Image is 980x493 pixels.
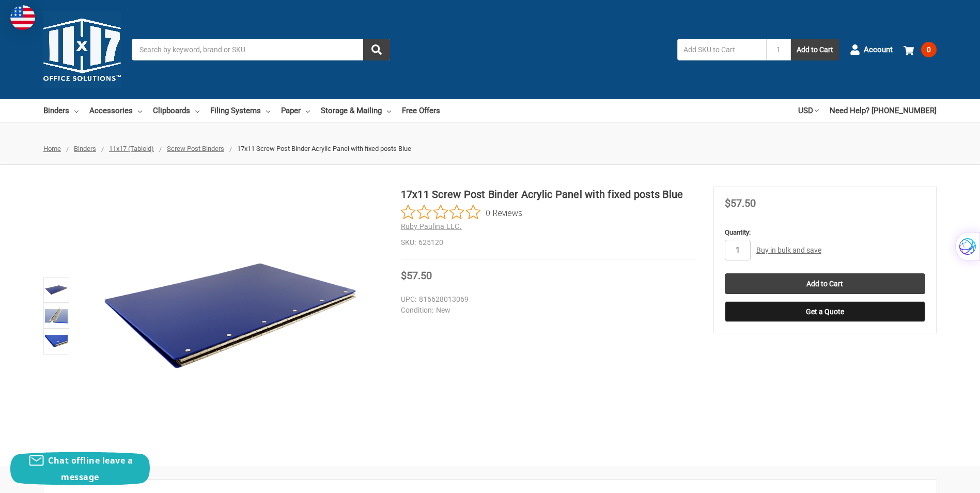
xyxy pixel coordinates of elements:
span: 0 [921,42,937,57]
span: Account [864,44,893,56]
button: Add to Cart [791,39,839,60]
span: 0 Reviews [486,205,522,220]
a: Home [43,145,61,152]
a: Buy in bulk and save [756,246,821,254]
img: 17”x11” Acrylic Screw Post Binders (625110) Black [45,330,68,353]
img: duty and tax information for United States [10,5,35,30]
dd: New [401,305,692,316]
button: Get a Quote [725,301,925,322]
button: Rated 0 out of 5 stars from 0 reviews. Jump to reviews. [401,205,522,220]
a: Binders [43,99,79,122]
a: Free Offers [402,99,440,122]
input: Search by keyword, brand or SKU [132,39,390,60]
dt: Condition: [401,305,433,316]
a: Clipboards [153,99,199,122]
a: Paper [281,99,310,122]
dt: SKU: [401,237,416,248]
a: 0 [904,36,937,63]
span: $57.50 [401,269,432,282]
img: 17x11 Screw Post Binder Acrylic Panel with fixed posts Blue [101,187,360,445]
img: 17x11 Screw Post Binder Acrylic Panel with fixed posts Blue [45,304,68,327]
h1: 17x11 Screw Post Binder Acrylic Panel with fixed posts Blue [401,187,696,202]
a: Filing Systems [210,99,270,122]
a: Accessories [89,99,142,122]
img: 17x11 Screw Post Binder Acrylic Panel with fixed posts Blue [45,279,68,301]
img: 11x17.com [43,11,121,88]
a: Screw Post Binders [167,145,224,152]
a: USD [798,99,819,122]
dt: UPC: [401,294,416,305]
a: 11x17 (Tabloid) [109,145,154,152]
span: $57.50 [725,197,756,209]
dd: 625120 [401,237,696,248]
a: Need Help? [PHONE_NUMBER] [830,99,937,122]
a: Ruby Paulina LLC. [401,222,462,230]
a: Binders [74,145,96,152]
a: Account [850,36,893,63]
button: Chat offline leave a message [10,452,150,485]
input: Add SKU to Cart [677,39,766,60]
span: 17x11 Screw Post Binder Acrylic Panel with fixed posts Blue [237,145,411,152]
label: Quantity: [725,227,925,238]
dd: 816628013069 [401,294,692,305]
input: Add to Cart [725,273,925,294]
span: Chat offline leave a message [48,455,133,483]
a: Storage & Mailing [321,99,391,122]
